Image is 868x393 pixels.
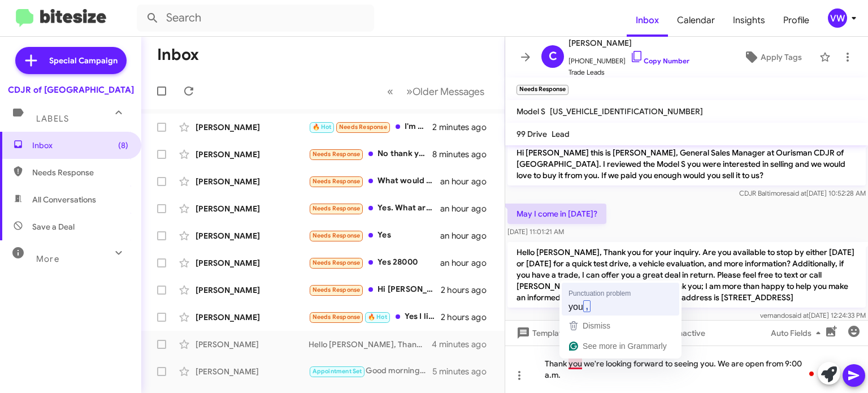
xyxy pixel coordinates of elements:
[368,313,387,321] span: 🔥 Hot
[507,242,866,308] p: Hello [PERSON_NAME], Thank you for your inquiry. Are you available to stop by either [DATE] or [D...
[432,122,496,133] div: 2 minutes ago
[15,47,127,74] a: Special Campaign
[517,85,568,95] small: Needs Response
[157,46,199,64] h1: Inbox
[739,189,866,197] span: CDJR Baltimore [DATE] 10:52:28 AM
[339,123,387,131] span: Needs Response
[549,47,557,66] span: C
[32,194,96,205] span: All Conversations
[507,142,866,185] p: Hi [PERSON_NAME] this is [PERSON_NAME], General Sales Manager at Ourisman CDJR of [GEOGRAPHIC_DAT...
[196,176,309,187] div: [PERSON_NAME]
[568,67,689,78] span: Trade Leads
[724,4,774,37] a: Insights
[196,149,309,160] div: [PERSON_NAME]
[313,123,332,131] span: 🔥 Hot
[731,47,814,67] button: Apply Tags
[8,84,134,96] div: CDJR of [GEOGRAPHIC_DATA]
[828,8,847,28] div: vw
[309,256,440,269] div: Yes 28000
[627,4,668,37] a: Inbox
[406,84,413,98] span: »
[507,227,564,236] span: [DATE] 11:01:21 AM
[36,114,69,124] span: Labels
[514,323,570,343] span: Templates
[118,140,128,151] span: (8)
[787,189,806,197] span: said at
[313,232,361,239] span: Needs Response
[380,80,400,103] button: Previous
[771,323,825,343] span: Auto Fields
[441,312,496,323] div: 2 hours ago
[440,176,496,187] div: an hour ago
[505,323,579,343] button: Templates
[507,204,606,224] p: May I come in [DATE]?
[789,311,809,319] span: said at
[309,229,440,242] div: Yes
[309,283,441,296] div: Hi [PERSON_NAME]. Thank you for reaching out to me. I'm no longer interested in that vehicle and ...
[440,203,496,214] div: an hour ago
[552,129,570,139] span: Lead
[196,230,309,241] div: [PERSON_NAME]
[413,85,484,98] span: Older Messages
[309,148,432,161] div: No thank you! I decided to keep the truck
[505,346,868,393] div: To enrich screen reader interactions, please activate Accessibility in Grammarly extension settings
[432,366,496,377] div: 5 minutes ago
[400,80,491,103] button: Next
[387,84,393,98] span: «
[196,339,309,350] div: [PERSON_NAME]
[313,205,361,212] span: Needs Response
[761,47,802,67] span: Apply Tags
[196,284,309,296] div: [PERSON_NAME]
[196,122,309,133] div: [PERSON_NAME]
[309,339,432,350] div: Hello [PERSON_NAME], Thank you for your inquiry. Are you available to stop by either [DATE] or [D...
[32,140,128,151] span: Inbox
[313,259,361,266] span: Needs Response
[313,368,362,375] span: Appointment Set
[432,149,496,160] div: 8 minutes ago
[313,286,361,293] span: Needs Response
[762,323,834,343] button: Auto Fields
[309,310,441,323] div: Yes I like to reschedule for [DATE] at 4
[196,203,309,214] div: [PERSON_NAME]
[440,230,496,241] div: an hour ago
[309,202,440,215] div: Yes. What are you looking to give us for the vehicle? And would this be an outright sell or would...
[32,167,128,178] span: Needs Response
[196,366,309,377] div: [PERSON_NAME]
[760,311,866,319] span: vernando [DATE] 12:24:33 PM
[49,55,118,66] span: Special Campaign
[818,8,856,28] button: vw
[313,313,361,321] span: Needs Response
[441,284,496,296] div: 2 hours ago
[440,257,496,269] div: an hour ago
[137,5,374,32] input: Search
[432,339,496,350] div: 4 minutes ago
[550,106,703,116] span: [US_VEHICLE_IDENTIFICATION_NUMBER]
[568,36,689,50] span: [PERSON_NAME]
[630,57,689,65] a: Copy Number
[517,129,547,139] span: 99 Drive
[774,4,818,37] a: Profile
[309,175,440,188] div: What would you give me for it?
[196,312,309,323] div: [PERSON_NAME]
[568,50,689,67] span: [PHONE_NUMBER]
[517,106,545,116] span: Model S
[381,80,491,103] nav: Page navigation example
[309,365,432,378] div: Good morning [PERSON_NAME] no problem I'm checking on that application
[313,150,361,158] span: Needs Response
[668,4,724,37] a: Calendar
[313,178,361,185] span: Needs Response
[309,120,432,133] div: I'm have an appointment [DATE], just to sell. I don't need a new car
[196,257,309,269] div: [PERSON_NAME]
